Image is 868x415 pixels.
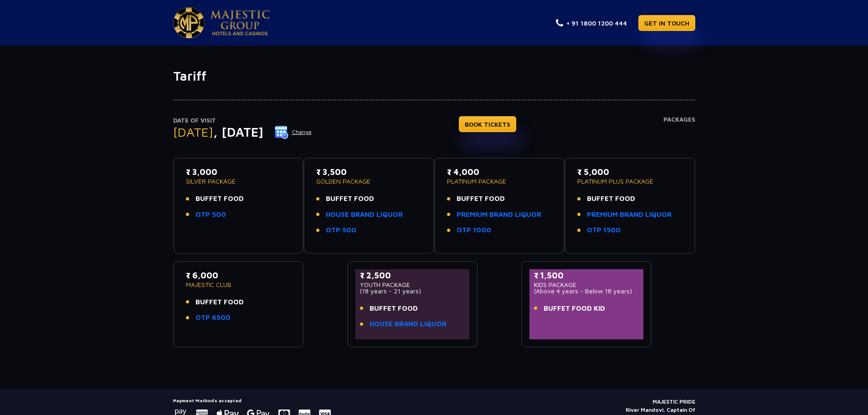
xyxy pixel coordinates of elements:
[587,194,635,204] span: BUFFET FOOD
[587,210,672,220] a: PREMIUM BRAND LIQUOR
[447,178,552,184] p: PLATINUM PACKAGE
[213,124,263,139] span: , [DATE]
[447,166,552,178] p: ₹ 4,000
[587,225,621,236] a: OTP 1500
[457,210,541,220] a: PREMIUM BRAND LIQUOR
[316,178,421,184] p: GOLDEN PACKAGE
[211,10,270,36] img: Majestic Pride
[577,166,683,178] p: ₹ 5,000
[663,116,695,149] h4: Packages
[186,166,291,178] p: ₹ 3,000
[195,297,244,307] span: BUFFET FOOD
[274,125,312,139] button: Change
[326,194,374,204] span: BUFFET FOOD
[534,269,639,282] p: ₹ 1,500
[459,116,516,132] a: BOOK TICKETS
[173,124,213,139] span: [DATE]
[195,194,244,204] span: BUFFET FOOD
[544,303,605,314] span: BUFFET FOOD KID
[186,178,291,184] p: SILVER PACKAGE
[195,210,226,220] a: OTP 500
[326,225,356,236] a: OTP 500
[577,178,683,184] p: PLATINUM PLUS PACKAGE
[360,288,465,294] p: (18 years - 21 years)
[360,282,465,288] p: YOUTH PACKAGE
[457,225,491,236] a: OTP 1000
[173,116,312,125] p: Date of Visit
[534,282,639,288] p: KIDS PACKAGE
[326,210,403,220] a: HOUSE BRAND LIQUOR
[360,269,465,282] p: ₹ 2,500
[173,68,695,84] h1: Tariff
[457,194,505,204] span: BUFFET FOOD
[195,313,231,323] a: OTP 6500
[186,269,291,282] p: ₹ 6,000
[186,282,291,288] p: MAJESTIC CLUB
[173,7,205,38] img: Majestic Pride
[316,166,421,178] p: ₹ 3,500
[556,18,627,28] a: + 91 1800 1200 444
[173,398,331,403] h5: Payment Methods accepted
[534,288,639,294] p: (Above 4 years - Below 18 years)
[638,15,695,31] a: GET IN TOUCH
[370,303,418,314] span: BUFFET FOOD
[370,319,447,329] a: HOUSE BRAND LIQUOR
